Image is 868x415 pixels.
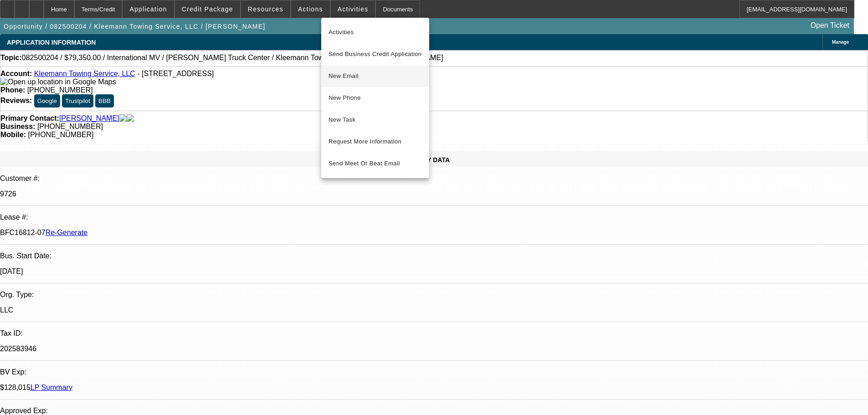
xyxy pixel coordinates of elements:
[329,49,422,60] span: Send Business Credit Application
[329,27,422,38] span: Activities
[329,114,422,125] span: New Task
[329,158,422,169] span: Send Meet Or Beat Email
[329,71,422,82] span: New Email
[329,92,422,103] span: New Phone
[329,136,422,147] span: Request More Information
